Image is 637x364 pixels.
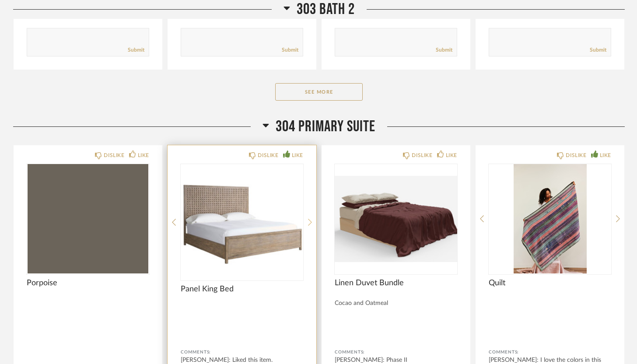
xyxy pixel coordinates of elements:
img: undefined [335,164,457,273]
img: undefined [27,164,149,273]
img: undefined [489,164,611,273]
a: Submit [436,46,452,54]
span: Linen Duvet Bundle [335,278,457,288]
div: LIKE [600,151,611,160]
div: Comments: [489,348,611,357]
span: Porpoise [27,278,149,288]
div: Comments: [335,348,457,357]
div: DISLIKE [566,151,586,160]
img: undefined [181,164,303,273]
div: DISLIKE [412,151,432,160]
span: Quilt [489,278,611,288]
span: Panel King Bed [181,284,303,294]
a: Submit [128,46,144,54]
button: See More [275,83,363,101]
div: Cocao and Oatmeal [335,300,457,307]
div: DISLIKE [104,151,124,160]
div: LIKE [292,151,303,160]
span: 304 PRIMARY SUITE [276,117,375,136]
a: Submit [282,46,298,54]
div: 1 [181,164,303,273]
div: DISLIKE [258,151,278,160]
div: LIKE [446,151,457,160]
div: Comments: [181,348,303,357]
a: Submit [590,46,606,54]
div: LIKE [138,151,149,160]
